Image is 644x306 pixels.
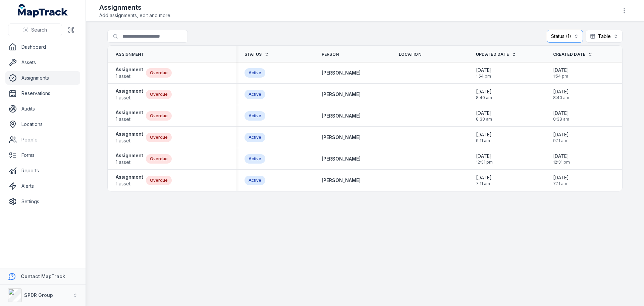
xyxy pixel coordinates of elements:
[476,88,492,95] span: [DATE]
[5,56,80,69] a: Assets
[31,27,47,33] span: Search
[553,138,569,143] span: 9:11 am
[476,110,492,122] time: 29/05/2025, 8:38:43 am
[146,111,172,121] div: Overdue
[553,110,569,122] time: 29/05/2025, 8:38:43 am
[5,87,80,100] a: Reservations
[116,109,143,116] strong: Assignment
[5,118,80,131] a: Locations
[553,131,569,138] span: [DATE]
[24,292,53,298] strong: SPDR Group
[553,131,569,143] time: 08/04/2025, 9:11:13 am
[476,160,493,165] span: 12:31 pm
[476,74,492,79] span: 1:54 pm
[146,154,172,164] div: Overdue
[553,88,569,95] span: [DATE]
[245,52,262,57] span: Status
[245,52,269,57] a: Status
[476,67,492,79] time: 01/07/2025, 1:54:33 pm
[245,133,265,142] div: Active
[476,138,492,143] span: 9:11 am
[116,109,143,123] a: Assignment1 asset
[245,154,265,164] div: Active
[146,90,172,99] div: Overdue
[245,176,265,185] div: Active
[5,133,80,146] a: People
[553,110,569,117] span: [DATE]
[553,67,569,79] time: 01/07/2025, 1:54:33 pm
[553,181,569,186] span: 7:11 am
[553,52,593,57] a: Created Date
[116,66,143,80] a: Assignment1 asset
[146,68,172,78] div: Overdue
[5,71,80,85] a: Assignments
[146,176,172,185] div: Overdue
[553,52,586,57] span: Created Date
[245,90,265,99] div: Active
[553,160,570,165] span: 12:31 pm
[5,102,80,116] a: Audits
[5,164,80,177] a: Reports
[116,137,143,144] span: 1 asset
[116,152,143,159] strong: Assignment
[553,174,569,181] span: [DATE]
[99,3,171,12] h2: Assignments
[116,131,143,144] a: Assignment1 asset
[476,88,492,100] time: 29/05/2025, 8:40:46 am
[322,113,361,119] a: [PERSON_NAME]
[476,153,493,160] span: [DATE]
[322,91,361,98] a: [PERSON_NAME]
[116,88,143,101] a: Assignment1 asset
[476,67,492,74] span: [DATE]
[553,88,569,100] time: 29/05/2025, 8:40:46 am
[476,131,492,138] span: [DATE]
[116,174,143,187] a: Assignment1 asset
[476,174,492,181] span: [DATE]
[116,94,143,101] span: 1 asset
[476,110,492,117] span: [DATE]
[146,133,172,142] div: Overdue
[116,159,143,166] span: 1 asset
[476,181,492,186] span: 7:11 am
[553,67,569,74] span: [DATE]
[116,152,143,166] a: Assignment1 asset
[245,111,265,121] div: Active
[116,52,144,57] span: Assignment
[5,148,80,162] a: Forms
[476,174,492,186] time: 25/02/2025, 7:11:01 am
[21,273,65,279] strong: Contact MapTrack
[476,117,492,122] span: 8:38 am
[5,179,80,193] a: Alerts
[476,131,492,143] time: 08/04/2025, 9:11:13 am
[476,52,509,57] span: Updated Date
[322,52,339,57] span: Person
[116,131,143,137] strong: Assignment
[553,153,570,160] span: [DATE]
[476,153,493,165] time: 27/02/2025, 12:31:53 pm
[116,73,143,80] span: 1 asset
[5,195,80,208] a: Settings
[116,116,143,123] span: 1 asset
[245,68,265,78] div: Active
[586,30,623,43] button: Table
[547,30,583,43] button: Status (1)
[5,40,80,54] a: Dashboard
[322,134,361,141] a: [PERSON_NAME]
[553,95,569,100] span: 8:40 am
[322,156,361,162] a: [PERSON_NAME]
[322,70,361,76] a: [PERSON_NAME]
[553,153,570,165] time: 27/02/2025, 12:31:53 pm
[553,174,569,186] time: 25/02/2025, 7:11:01 am
[8,24,62,36] button: Search
[116,66,143,73] strong: Assignment
[399,52,421,57] span: Location
[116,180,143,187] span: 1 asset
[553,117,569,122] span: 8:38 am
[18,4,68,17] a: MapTrack
[322,177,361,184] a: [PERSON_NAME]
